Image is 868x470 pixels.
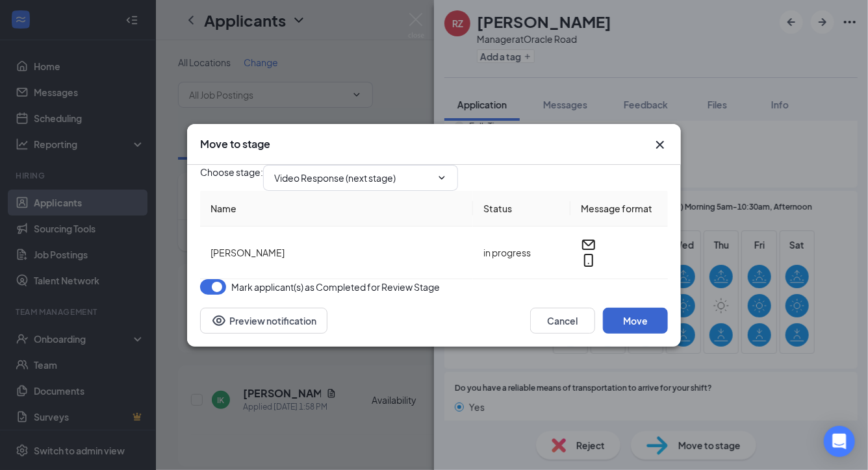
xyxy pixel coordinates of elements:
[603,308,668,334] button: Move
[652,137,668,153] button: Close
[200,191,473,227] th: Name
[581,253,596,268] svg: MobileSms
[200,165,263,191] span: Choose stage :
[200,137,270,151] h3: Move to stage
[581,237,596,253] svg: Email
[652,137,668,153] svg: Cross
[231,279,440,295] span: Mark applicant(s) as Completed for Review Stage
[211,247,285,258] span: [PERSON_NAME]
[437,173,447,183] svg: ChevronDown
[530,308,595,334] button: Cancel
[200,308,327,334] button: Preview notificationEye
[473,191,570,227] th: Status
[570,191,668,227] th: Message format
[473,227,570,279] td: in progress
[211,313,227,328] svg: Eye
[824,426,855,457] div: Open Intercom Messenger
